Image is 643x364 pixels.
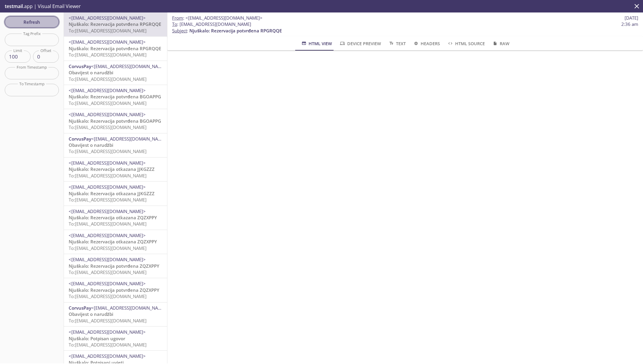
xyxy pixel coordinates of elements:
span: Njuškalo: Potpisan ugovor [69,335,125,341]
span: Njuškalo: Rezervacija potvrđena RPGRQQE [189,28,282,34]
span: Obavijest o narudžbi [69,142,113,148]
span: <[EMAIL_ADDRESS][DOMAIN_NAME]> [69,256,146,262]
span: Njuškalo: Rezervacija otkazana JJKGZZZ [69,166,155,172]
button: Refresh [5,16,59,28]
span: [DATE] [625,15,638,21]
span: <[EMAIL_ADDRESS][DOMAIN_NAME]> [69,329,146,335]
div: CorvusPay<[EMAIL_ADDRESS][DOMAIN_NAME]>Obavijest o narudžbiTo:[EMAIL_ADDRESS][DOMAIN_NAME] [64,133,167,157]
span: To: [EMAIL_ADDRESS][DOMAIN_NAME] [69,245,147,251]
span: HTML Source [447,40,485,47]
div: <[EMAIL_ADDRESS][DOMAIN_NAME]>Njuškalo: Rezervacija potvrđena ZQZXPPYTo:[EMAIL_ADDRESS][DOMAIN_NAME] [64,278,167,302]
div: <[EMAIL_ADDRESS][DOMAIN_NAME]>Njuškalo: Rezervacija otkazana ZQZXPPYTo:[EMAIL_ADDRESS][DOMAIN_NAME] [64,206,167,230]
span: <[EMAIL_ADDRESS][DOMAIN_NAME]> [185,15,262,21]
span: 2:36 am [621,21,638,27]
span: Obavijest o narudžbi [69,70,113,75]
span: To: [EMAIL_ADDRESS][DOMAIN_NAME] [69,197,147,203]
span: : [EMAIL_ADDRESS][DOMAIN_NAME] [172,21,251,27]
div: CorvusPay<[EMAIL_ADDRESS][DOMAIN_NAME]>Obavijest o narudžbiTo:[EMAIL_ADDRESS][DOMAIN_NAME] [64,61,167,85]
span: Njuškalo: Rezervacija otkazana ZQZXPPY [69,239,157,245]
span: Njuškalo: Rezervacija otkazana JJKGZZZ [69,190,155,196]
span: testmail [5,3,23,10]
span: To: [EMAIL_ADDRESS][DOMAIN_NAME] [69,342,147,348]
span: CorvusPay [69,305,91,311]
span: <[EMAIL_ADDRESS][DOMAIN_NAME]> [91,63,168,69]
span: <[EMAIL_ADDRESS][DOMAIN_NAME]> [69,87,146,93]
span: <[EMAIL_ADDRESS][DOMAIN_NAME]> [91,136,168,142]
span: CorvusPay [69,63,91,69]
span: Headers [413,40,440,47]
span: Refresh [10,18,54,26]
span: To: [EMAIL_ADDRESS][DOMAIN_NAME] [69,221,147,227]
span: <[EMAIL_ADDRESS][DOMAIN_NAME]> [69,232,146,238]
span: CorvusPay [69,136,91,142]
div: <[EMAIL_ADDRESS][DOMAIN_NAME]>Njuškalo: Rezervacija potvrđena RPGRQQETo:[EMAIL_ADDRESS][DOMAIN_NAME] [64,37,167,60]
p: : [172,21,638,34]
span: Device Preview [339,40,381,47]
span: Njuškalo: Rezervacija otkazana ZQZXPPY [69,215,157,220]
span: Text [388,40,406,47]
span: Njuškalo: Rezervacija potvrđena ZQZXPPY [69,287,159,293]
div: CorvusPay<[EMAIL_ADDRESS][DOMAIN_NAME]>Obavijest o narudžbiTo:[EMAIL_ADDRESS][DOMAIN_NAME] [64,302,167,326]
div: <[EMAIL_ADDRESS][DOMAIN_NAME]>Njuškalo: Rezervacija otkazana ZQZXPPYTo:[EMAIL_ADDRESS][DOMAIN_NAME] [64,230,167,254]
div: <[EMAIL_ADDRESS][DOMAIN_NAME]>Njuškalo: Rezervacija potvrđena BGOAPPGTo:[EMAIL_ADDRESS][DOMAIN_NAME] [64,109,167,133]
span: To: [EMAIL_ADDRESS][DOMAIN_NAME] [69,148,147,154]
span: <[EMAIL_ADDRESS][DOMAIN_NAME]> [69,281,146,286]
span: <[EMAIL_ADDRESS][DOMAIN_NAME]> [69,111,146,117]
span: Obavijest o narudžbi [69,311,113,317]
span: To: [EMAIL_ADDRESS][DOMAIN_NAME] [69,173,147,179]
span: To: [EMAIL_ADDRESS][DOMAIN_NAME] [69,318,147,324]
span: Njuškalo: Rezervacija potvrđena RPGRQQE [69,21,161,27]
span: To: [EMAIL_ADDRESS][DOMAIN_NAME] [69,28,147,34]
span: <[EMAIL_ADDRESS][DOMAIN_NAME]> [69,353,146,359]
span: To: [EMAIL_ADDRESS][DOMAIN_NAME] [69,52,147,58]
span: To: [EMAIL_ADDRESS][DOMAIN_NAME] [69,76,147,82]
div: <[EMAIL_ADDRESS][DOMAIN_NAME]>Njuškalo: Rezervacija otkazana JJKGZZZTo:[EMAIL_ADDRESS][DOMAIN_NAME] [64,157,167,181]
span: To: [EMAIL_ADDRESS][DOMAIN_NAME] [69,124,147,130]
span: : [172,15,262,21]
span: <[EMAIL_ADDRESS][DOMAIN_NAME]> [69,208,146,214]
div: <[EMAIL_ADDRESS][DOMAIN_NAME]>Njuškalo: Rezervacija potvrđena ZQZXPPYTo:[EMAIL_ADDRESS][DOMAIN_NAME] [64,254,167,278]
span: To: [EMAIL_ADDRESS][DOMAIN_NAME] [69,293,147,299]
span: Njuškalo: Rezervacija potvrđena RPGRQQE [69,45,161,51]
span: <[EMAIL_ADDRESS][DOMAIN_NAME]> [91,305,168,311]
div: <[EMAIL_ADDRESS][DOMAIN_NAME]>Njuškalo: Potpisan ugovorTo:[EMAIL_ADDRESS][DOMAIN_NAME] [64,327,167,350]
span: To: [EMAIL_ADDRESS][DOMAIN_NAME] [69,100,147,106]
div: <[EMAIL_ADDRESS][DOMAIN_NAME]>Njuškalo: Rezervacija potvrđena BGOAPPGTo:[EMAIL_ADDRESS][DOMAIN_NAME] [64,85,167,109]
div: <[EMAIL_ADDRESS][DOMAIN_NAME]>Njuškalo: Rezervacija otkazana JJKGZZZTo:[EMAIL_ADDRESS][DOMAIN_NAME] [64,182,167,205]
span: To [172,21,177,27]
span: <[EMAIL_ADDRESS][DOMAIN_NAME]> [69,184,146,190]
span: Njuškalo: Rezervacija potvrđena BGOAPPG [69,94,161,100]
div: <[EMAIL_ADDRESS][DOMAIN_NAME]>Njuškalo: Rezervacija potvrđena RPGRQQETo:[EMAIL_ADDRESS][DOMAIN_NAME] [64,12,167,36]
span: <[EMAIL_ADDRESS][DOMAIN_NAME]> [69,160,146,166]
span: To: [EMAIL_ADDRESS][DOMAIN_NAME] [69,269,147,275]
span: Subject [172,28,187,34]
span: <[EMAIL_ADDRESS][DOMAIN_NAME]> [69,39,146,45]
span: Njuškalo: Rezervacija potvrđena BGOAPPG [69,118,161,124]
span: Raw [492,40,510,47]
span: Njuškalo: Rezervacija potvrđena ZQZXPPY [69,263,159,269]
span: HTML View [301,40,332,47]
span: From [172,15,183,21]
span: <[EMAIL_ADDRESS][DOMAIN_NAME]> [69,15,146,21]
